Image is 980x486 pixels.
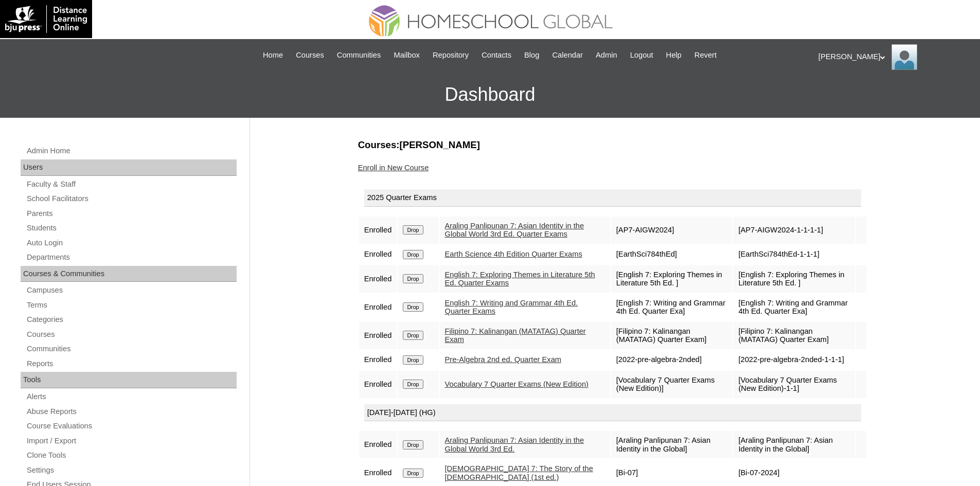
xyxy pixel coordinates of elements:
td: [AP7-AIGW2024-1-1-1-1] [733,217,854,244]
h3: Dashboard [5,71,975,118]
span: Courses [296,49,324,61]
td: [Filipino 7: Kalinangan (MATATAG) Quarter Exam] [733,322,854,349]
a: Vocabulary 7 Quarter Exams (New Edition) [445,380,589,388]
a: Blog [519,49,544,61]
h3: Courses:[PERSON_NAME] [358,138,867,152]
a: Repository [427,49,474,61]
input: Drop [403,440,423,449]
div: [PERSON_NAME] [818,44,970,70]
a: Categories [26,313,237,326]
a: Courses [26,328,237,341]
a: [DEMOGRAPHIC_DATA] 7: The Story of the [DEMOGRAPHIC_DATA] (1st ed.) [445,464,593,481]
td: [2022-pre-algebra-2nded-1-1-1] [733,350,854,370]
div: Tools [21,372,237,388]
td: [Araling Panlipunan 7: Asian Identity in the Global] [611,431,733,458]
input: Drop [403,380,423,389]
a: Faculty & Staff [26,178,237,191]
input: Drop [403,331,423,340]
a: Communities [332,49,386,61]
a: Campuses [26,284,237,297]
a: Home [258,49,288,61]
a: Clone Tools [26,449,237,462]
span: Home [263,49,283,61]
a: Students [26,222,237,235]
td: [Vocabulary 7 Quarter Exams (New Edition)] [611,371,733,398]
td: [EarthSci784thEd-1-1-1] [733,245,854,264]
span: Repository [433,49,469,61]
div: Courses & Communities [21,266,237,282]
td: [English 7: Writing and Grammar 4th Ed. Quarter Exa] [733,294,854,321]
td: [English 7: Exploring Themes in Literature 5th Ed. ] [733,265,854,293]
a: Contacts [476,49,516,61]
div: [DATE]-[DATE] (HG) [364,404,861,422]
td: Enrolled [359,322,397,349]
input: Drop [403,469,423,478]
a: Araling Panlipunan 7: Asian Identity in the Global World 3rd Ed. Quarter Exams [445,222,584,239]
span: Logout [630,49,653,61]
a: Revert [689,49,722,61]
td: [AP7-AIGW2024] [611,217,733,244]
a: Import / Export [26,435,237,447]
span: Revert [694,49,717,61]
td: Enrolled [359,265,397,293]
a: Admin Home [26,145,237,157]
a: Araling Panlipunan 7: Asian Identity in the Global World 3rd Ed. [445,436,584,453]
span: Help [666,49,682,61]
a: English 7: Exploring Themes in Literature 5th Ed. Quarter Exams [445,271,595,287]
td: [EarthSci784thEd] [611,245,733,264]
td: Enrolled [359,294,397,321]
td: Enrolled [359,431,397,458]
input: Drop [403,225,423,235]
td: Enrolled [359,350,397,370]
a: Reports [26,357,237,370]
div: Users [21,159,237,176]
input: Drop [403,355,423,365]
span: Calendar [553,49,583,61]
a: Communities [26,343,237,355]
img: logo-white.png [5,5,87,33]
a: English 7: Writing and Grammar 4th Ed. Quarter Exams [445,299,578,316]
a: Alerts [26,390,237,403]
td: Enrolled [359,371,397,398]
td: [2022-pre-algebra-2nded] [611,350,733,370]
a: Course Evaluations [26,420,237,433]
a: Terms [26,299,237,312]
a: Settings [26,464,237,477]
a: Parents [26,207,237,220]
a: School Facilitators [26,192,237,205]
a: Filipino 7: Kalinangan (MATATAG) Quarter Exam [445,327,586,344]
td: [English 7: Exploring Themes in Literature 5th Ed. ] [611,265,733,293]
span: Admin [596,49,617,61]
a: Help [661,49,687,61]
div: 2025 Quarter Exams [364,189,861,207]
span: Communities [337,49,381,61]
td: Enrolled [359,245,397,264]
a: Courses [291,49,329,61]
input: Drop [403,250,423,259]
a: Pre-Algebra 2nd ed. Quarter Exam [445,355,561,364]
td: Enrolled [359,217,397,244]
a: Logout [625,49,658,61]
a: Calendar [547,49,588,61]
td: [Filipino 7: Kalinangan (MATATAG) Quarter Exam] [611,322,733,349]
a: Earth Science 4th Edition Quarter Exams [445,250,582,258]
input: Drop [403,302,423,312]
td: [Araling Panlipunan 7: Asian Identity in the Global] [733,431,854,458]
td: [English 7: Writing and Grammar 4th Ed. Quarter Exa] [611,294,733,321]
a: Enroll in New Course [358,164,429,172]
a: Abuse Reports [26,405,237,418]
a: Auto Login [26,237,237,249]
a: Mailbox [388,49,425,61]
span: Blog [524,49,539,61]
a: Departments [26,251,237,264]
img: Ariane Ebuen [892,44,917,70]
span: Mailbox [394,49,420,61]
span: Contacts [482,49,511,61]
input: Drop [403,274,423,283]
a: Admin [591,49,622,61]
td: [Vocabulary 7 Quarter Exams (New Edition)-1-1] [733,371,854,398]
